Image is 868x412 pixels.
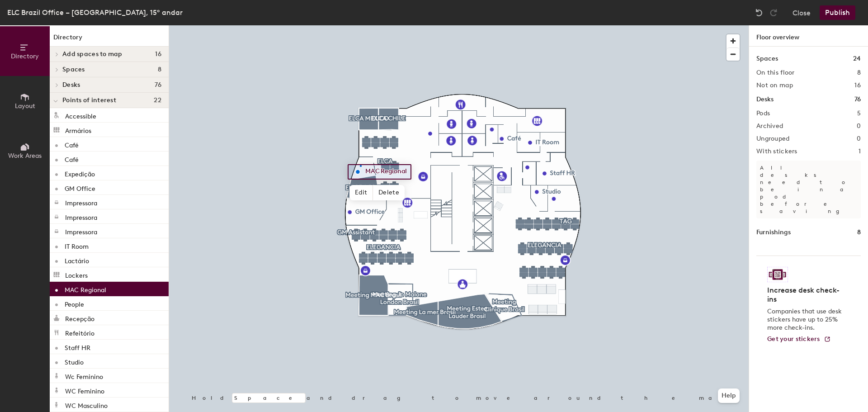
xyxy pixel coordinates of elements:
[7,7,183,18] div: ELC Brazil Office – [GEOGRAPHIC_DATA], 15º andar
[857,110,861,117] h2: 5
[65,197,97,207] p: Impressora
[853,54,861,64] h1: 24
[857,227,861,237] h1: 8
[65,226,97,236] p: Impressora
[11,52,39,60] span: Directory
[756,54,778,64] h1: Spaces
[854,82,861,89] h2: 16
[65,110,96,120] p: Accessible
[857,135,861,142] h2: 0
[718,388,740,403] button: Help
[65,255,89,265] p: Lactário
[756,95,774,104] h1: Desks
[756,82,793,89] h2: Not on map
[62,97,116,104] span: Points of interest
[767,308,844,332] p: Companies that use desk stickers have up to 25% more check-ins.
[756,123,783,130] h2: Archived
[65,327,94,337] p: Refeitório
[50,33,169,47] h1: Directory
[857,69,861,76] h2: 8
[349,185,373,200] span: Edit
[155,51,161,58] span: 16
[793,5,811,20] button: Close
[65,139,79,149] p: Café
[373,185,405,200] span: Delete
[155,81,161,89] span: 76
[158,66,161,73] span: 8
[65,240,89,251] p: IT Room
[65,153,79,164] p: Café
[65,313,94,323] p: Recepção
[62,51,123,58] span: Add spaces to map
[767,286,844,304] h4: Increase desk check-ins
[820,5,855,20] button: Publish
[154,97,161,104] span: 22
[8,152,42,160] span: Work Areas
[65,284,106,294] p: MAC Regional
[15,102,35,110] span: Layout
[65,341,90,352] p: Staff HR
[767,336,831,343] a: Get your stickers
[62,66,85,73] span: Spaces
[756,110,770,117] h2: Pods
[65,298,84,308] p: People
[65,399,108,410] p: WC Masculino
[65,211,97,222] p: Impressora
[756,135,790,142] h2: Ungrouped
[65,124,91,135] p: Armários
[756,227,791,237] h1: Furnishings
[65,168,95,178] p: Expedição
[65,182,95,193] p: GM Office
[749,25,868,47] h1: Floor overview
[767,267,788,282] img: Sticker logo
[65,385,104,395] p: WC Feminino
[767,335,820,343] span: Get your stickers
[756,69,795,76] h2: On this floor
[65,370,103,381] p: Wc Feminino
[769,8,778,17] img: Redo
[755,8,764,17] img: Undo
[857,123,861,130] h2: 0
[756,161,861,218] p: All desks need to be in a pod before saving
[756,148,797,155] h2: With stickers
[65,356,84,366] p: Studio
[62,81,80,89] span: Desks
[854,95,861,104] h1: 76
[65,269,88,279] p: Lockers
[859,148,861,155] h2: 1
